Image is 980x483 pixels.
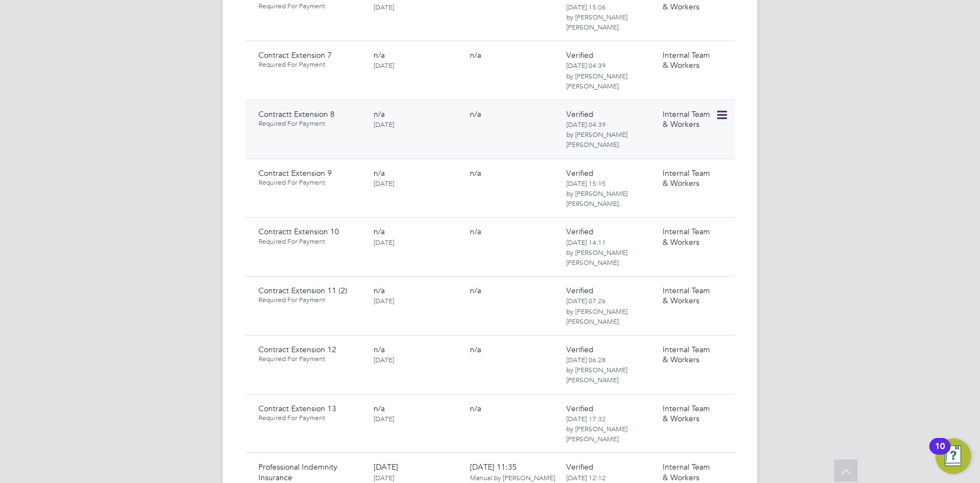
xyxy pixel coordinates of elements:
[663,344,710,364] span: Internal Team & Workers
[258,109,335,119] span: Contractt Extension 8
[374,344,385,354] span: n/a
[374,61,394,70] span: [DATE]
[566,179,628,208] span: [DATE] 15:15 by [PERSON_NAME] [PERSON_NAME].
[566,355,628,384] span: [DATE] 06:28 by [PERSON_NAME] [PERSON_NAME].
[566,403,594,413] span: Verified
[663,403,710,423] span: Internal Team & Workers
[566,109,594,119] span: Verified
[258,285,347,295] span: Contract Extension 11 (2)
[566,462,594,472] span: Verified
[258,60,365,69] span: Required For Payment
[566,344,594,354] span: Verified
[258,119,365,128] span: Required For Payment
[470,50,481,60] span: n/a
[663,168,710,188] span: Internal Team & Workers
[470,168,481,178] span: n/a
[258,178,365,187] span: Required For Payment
[663,285,710,305] span: Internal Team & Workers
[374,120,394,129] span: [DATE]
[663,462,710,482] span: Internal Team & Workers
[374,355,394,364] span: [DATE]
[374,296,394,305] span: [DATE]
[470,285,481,295] span: n/a
[663,226,710,247] span: Internal Team & Workers
[258,344,336,354] span: Contract Extension 12
[374,226,385,236] span: n/a
[566,226,594,236] span: Verified
[566,50,594,60] span: Verified
[374,462,398,472] span: [DATE]
[566,414,628,443] span: [DATE] 17:32 by [PERSON_NAME] [PERSON_NAME].
[566,285,594,295] span: Verified
[374,179,394,188] span: [DATE]
[470,344,481,354] span: n/a
[663,50,710,70] span: Internal Team & Workers
[935,446,945,461] div: 10
[470,109,481,119] span: n/a
[374,109,385,119] span: n/a
[258,168,332,178] span: Contract Extension 9
[935,438,971,474] button: Open Resource Center, 10 new notifications
[258,226,339,236] span: Contractt Extension 10
[258,413,365,422] span: Required For Payment
[258,295,365,304] span: Required For Payment
[663,109,710,129] span: Internal Team & Workers
[566,120,628,149] span: [DATE] 04:39 by [PERSON_NAME] [PERSON_NAME].
[258,403,336,413] span: Contract Extension 13
[374,473,394,482] span: [DATE]
[566,238,628,267] span: [DATE] 14:11 by [PERSON_NAME] [PERSON_NAME].
[470,403,481,413] span: n/a
[470,226,481,236] span: n/a
[566,168,594,178] span: Verified
[566,2,628,31] span: [DATE] 15:06 by [PERSON_NAME] [PERSON_NAME].
[566,296,628,325] span: [DATE] 07:26 by [PERSON_NAME] [PERSON_NAME].
[258,2,365,11] span: Required For Payment
[374,50,385,60] span: n/a
[258,462,337,482] span: Professional Indemnity Insurance
[374,168,385,178] span: n/a
[374,285,385,295] span: n/a
[258,50,332,60] span: Contract Extension 7
[374,403,385,413] span: n/a
[374,238,394,247] span: [DATE]
[374,2,394,11] span: [DATE]
[258,237,365,246] span: Required For Payment
[258,354,365,363] span: Required For Payment
[566,61,628,90] span: [DATE] 04:39 by [PERSON_NAME] [PERSON_NAME].
[374,414,394,423] span: [DATE]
